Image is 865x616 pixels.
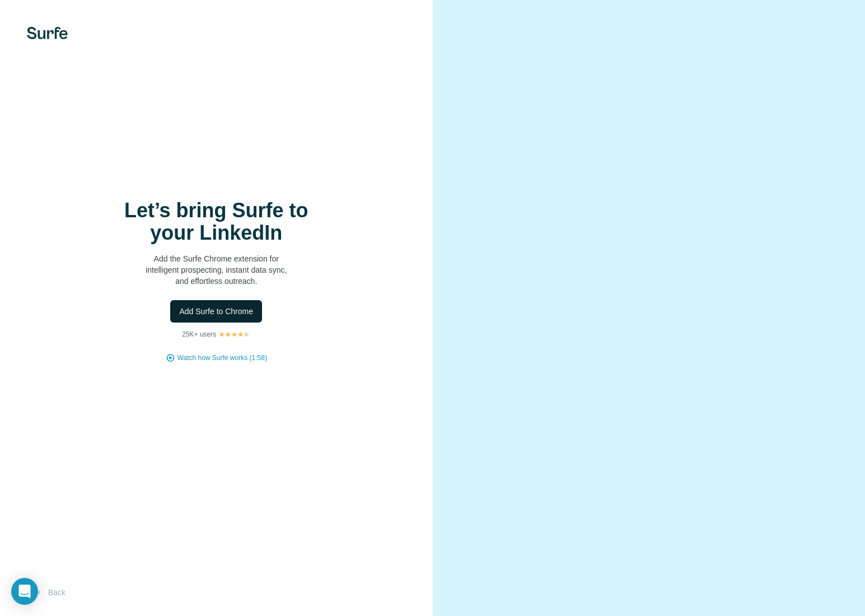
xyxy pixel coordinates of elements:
[27,582,73,603] button: Back
[11,578,38,605] div: Open Intercom Messenger
[182,329,216,339] p: 25K+ users
[27,27,68,39] img: Surfe's logo
[170,300,262,323] button: Add Surfe to Chrome
[177,353,267,363] button: Watch how Surfe works (1:58)
[104,253,328,287] p: Add the Surfe Chrome extension for intelligent prospecting, instant data sync, and effortless out...
[179,306,253,317] span: Add Surfe to Chrome
[218,331,250,338] img: Rating Stars
[104,199,328,244] h1: Let’s bring Surfe to your LinkedIn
